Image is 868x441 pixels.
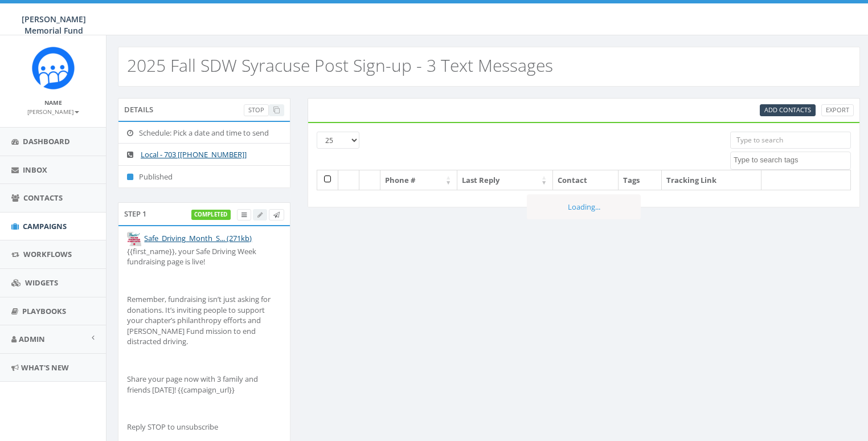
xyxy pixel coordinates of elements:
th: Contact [553,170,619,190]
th: Last Reply [457,170,553,190]
span: Inbox [23,165,47,175]
span: Send Test Message [273,210,280,219]
span: Add Contacts [764,105,811,114]
span: View Campaign Delivery Statistics [241,210,247,219]
a: Stop [244,104,269,116]
h2: 2025 Fall SDW Syracuse Post Sign-up - 3 Text Messages [127,56,553,75]
th: Tags [619,170,662,190]
div: Loading... [527,194,641,220]
small: Name [44,99,62,107]
span: Workflows [23,249,72,259]
li: Schedule: Pick a date and time to send [118,122,290,144]
i: Published [127,173,139,181]
p: Share your page now with 3 family and friends [DATE]! {{campaign_url}} [127,374,281,395]
span: What's New [21,362,69,373]
p: Remember, fundraising isn’t just asking for donations. It’s inviting people to support your chapt... [127,294,281,347]
span: [PERSON_NAME] Memorial Fund [22,14,86,36]
img: Rally_Corp_Icon.png [32,47,75,89]
div: Details [118,98,290,121]
i: Schedule: Pick a date and time to send [127,129,139,137]
small: [PERSON_NAME] [27,108,79,116]
li: Published [118,165,290,188]
span: Playbooks [22,306,66,316]
span: Widgets [25,277,58,288]
input: Type to search [730,132,851,149]
a: Export [821,104,854,116]
span: Dashboard [23,136,70,146]
span: Contacts [23,193,63,203]
span: CSV files only [764,105,811,114]
span: Admin [19,334,45,344]
p: {{first_name}}, your Safe Driving Week fundraising page is live! [127,246,281,267]
a: [PERSON_NAME] [27,106,79,116]
p: Reply STOP to unsubscribe [127,422,281,432]
span: Campaigns [23,221,67,231]
th: Tracking Link [662,170,761,190]
a: Local - 703 [[PHONE_NUMBER]] [141,149,247,160]
label: completed [191,210,231,220]
a: Safe_Driving_Month_S... (271kb) [144,233,252,243]
div: Step 1 [118,202,290,225]
a: Add Contacts [760,104,816,116]
th: Phone # [380,170,457,190]
textarea: Search [734,155,850,165]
